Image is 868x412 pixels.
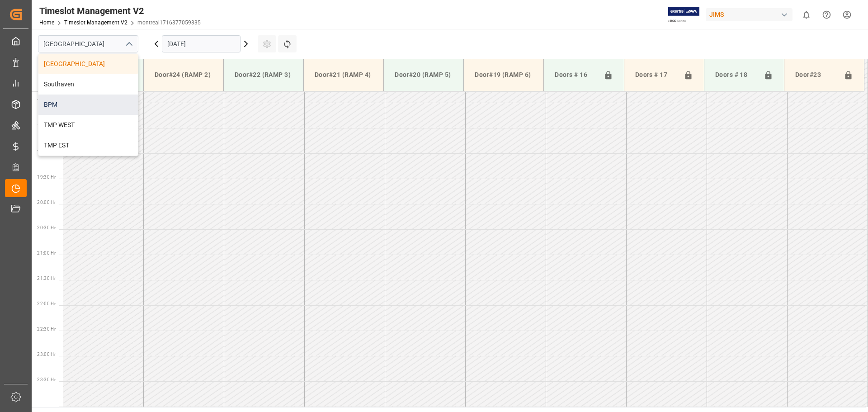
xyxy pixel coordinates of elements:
span: 22:00 Hr [37,301,56,306]
button: JIMS [706,6,796,23]
div: TMP WEST [38,115,138,135]
div: Door#20 (RAMP 5) [391,66,456,83]
div: Door#23 [792,66,840,84]
a: Home [39,19,54,26]
button: show 0 new notifications [796,5,816,25]
button: Help Center [816,5,837,25]
div: Door#19 (RAMP 6) [471,66,536,83]
div: Doors # 17 [632,66,680,84]
button: close menu [122,37,135,51]
div: BPM [38,95,138,115]
span: 19:30 Hr [37,175,56,180]
img: Exertis%20JAM%20-%20Email%20Logo.jpg_1722504956.jpg [668,7,699,23]
span: 19:00 Hr [37,149,56,154]
div: Southaven [38,74,138,95]
div: TMP EST [38,135,138,156]
div: Door#24 (RAMP 2) [151,66,216,83]
a: Timeslot Management V2 [64,19,127,26]
div: Doors # 18 [712,66,760,84]
span: 20:00 Hr [37,200,56,205]
div: Door#21 (RAMP 4) [311,66,376,83]
input: DD.MM.YYYY [162,35,241,52]
span: 20:30 Hr [37,225,56,230]
span: 18:00 Hr [37,99,56,104]
div: Doors # 16 [551,66,599,84]
div: [GEOGRAPHIC_DATA] [38,54,138,74]
span: 22:30 Hr [37,327,56,331]
span: 23:00 Hr [37,352,56,357]
input: Type to search/select [38,35,138,52]
span: 23:30 Hr [37,377,56,382]
div: JIMS [706,8,793,21]
div: Door#22 (RAMP 3) [231,66,296,83]
span: 18:30 Hr [37,124,56,129]
span: 21:00 Hr [37,251,56,256]
div: Timeslot Management V2 [39,4,201,18]
span: 21:30 Hr [37,276,56,281]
